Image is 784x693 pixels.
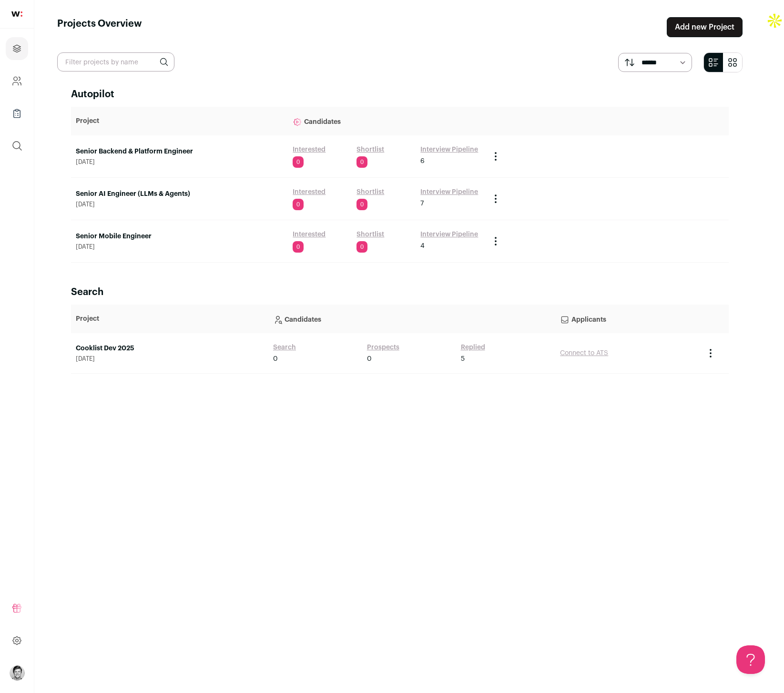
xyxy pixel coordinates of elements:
span: 0 [293,241,304,253]
span: 0 [293,199,304,210]
a: Search [273,343,296,352]
input: Filter projects by name [57,52,174,71]
span: 0 [356,199,367,210]
a: Shortlist [356,187,384,197]
a: Senior Mobile Engineer [76,232,283,241]
p: Project [76,116,283,126]
span: 4 [420,241,425,251]
h2: Search [71,285,729,299]
span: 5 [461,354,465,364]
span: [DATE] [76,158,283,166]
a: Interested [293,145,326,154]
a: Projects [6,37,28,60]
button: Open dropdown [10,665,25,681]
a: Interview Pipeline [420,187,478,197]
span: [DATE] [76,201,283,208]
span: 0 [367,354,372,364]
span: [DATE] [76,355,264,363]
a: Interested [293,187,326,197]
p: Candidates [273,309,550,328]
span: 7 [420,199,424,208]
a: Connect to ATS [560,350,608,357]
a: Shortlist [356,145,384,154]
a: Prospects [367,343,399,352]
button: Project Actions [490,235,501,247]
a: Company Lists [6,102,28,125]
a: Replied [461,343,485,352]
span: 6 [420,156,425,166]
span: [DATE] [76,243,283,251]
p: Project [76,314,264,324]
iframe: Help Scout Beacon - Open [736,645,765,674]
a: Shortlist [356,230,384,239]
span: 0 [356,241,367,253]
a: Interview Pipeline [420,145,478,154]
span: 0 [356,156,367,168]
span: 0 [273,354,278,364]
p: Candidates [293,112,480,131]
a: Interview Pipeline [420,230,478,239]
span: 0 [293,156,304,168]
a: Add new Project [667,17,743,37]
a: Interested [293,230,326,239]
h1: Projects Overview [57,17,142,37]
h2: Autopilot [71,88,729,101]
a: Cooklist Dev 2025 [76,344,264,353]
button: Project Actions [490,151,501,162]
a: Senior Backend & Platform Engineer [76,147,283,156]
img: wellfound-shorthand-0d5821cbd27db2630d0214b213865d53afaa358527fdda9d0ea32b1df1b89c2c.svg [11,11,22,17]
a: Senior AI Engineer (LLMs & Agents) [76,189,283,199]
button: Project Actions [490,193,501,204]
img: Apollo [765,11,784,30]
p: Applicants [560,309,695,328]
a: Company and ATS Settings [6,70,28,92]
img: 606302-medium_jpg [10,665,25,681]
button: Project Actions [705,347,716,359]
